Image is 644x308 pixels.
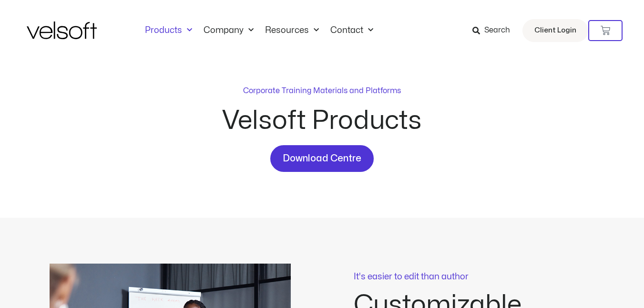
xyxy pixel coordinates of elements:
a: Search [472,22,517,39]
nav: Menu [139,25,379,36]
span: Client Login [534,24,576,37]
a: CompanyMenu Toggle [198,25,259,36]
span: Download Centre [283,151,361,166]
a: Client Login [522,19,588,42]
a: Download Centre [270,145,374,172]
a: ContactMenu Toggle [325,25,379,36]
h2: Velsoft Products [151,108,494,134]
p: Corporate Training Materials and Platforms [243,85,401,96]
img: Velsoft Training Materials [27,21,97,39]
span: Search [484,24,510,37]
a: ProductsMenu Toggle [139,25,198,36]
a: ResourcesMenu Toggle [259,25,325,36]
p: It's easier to edit than author [354,273,595,281]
